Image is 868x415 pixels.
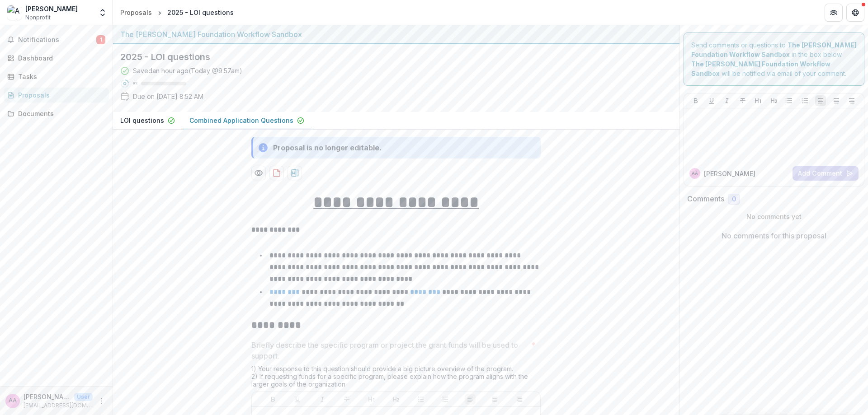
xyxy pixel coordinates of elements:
div: Annie Axe [9,398,17,404]
div: Saved an hour ago ( Today @ 9:57am ) [133,66,242,75]
button: Heading 1 [753,95,764,106]
a: Proposals [117,6,156,19]
div: 1) Your response to this question should provide a big picture overview of the program. 2) If req... [251,365,541,392]
button: More [96,396,107,406]
h2: Comments [687,195,724,203]
div: Send comments or questions to in the box below. will be notified via email of your comment. [684,33,865,86]
button: Italicize [317,394,328,405]
p: [PERSON_NAME] [24,392,71,401]
div: Documents [18,109,102,118]
button: Align Center [831,95,842,106]
button: Add Comment [793,166,859,181]
p: No comments yet [687,212,861,221]
button: Heading 1 [366,394,377,405]
button: Ordered List [800,95,811,106]
div: Annie Axe [692,171,698,176]
button: Bullet List [415,394,426,405]
button: Open entity switcher [96,4,109,22]
p: Briefly describe the specific program or project the grant funds will be used to support. [251,340,528,361]
button: Italicize [722,95,732,106]
button: download-proposal [269,166,284,180]
div: Proposals [18,90,102,100]
div: Dashboard [18,53,102,63]
p: LOI questions [120,116,164,125]
button: Ordered List [440,394,451,405]
p: 0 % [133,80,137,87]
span: 0 [732,196,736,203]
span: Notifications [18,36,96,44]
p: User [74,393,93,401]
a: Proposals [4,88,109,103]
h2: 2025 - LOI questions [120,51,658,62]
div: Proposal is no longer editable. [273,142,382,153]
button: Underline [292,394,303,405]
p: [PERSON_NAME] [704,169,755,178]
p: Due on [DATE] 8:52 AM [133,92,203,101]
button: Bold [268,394,278,405]
button: Heading 2 [391,394,401,405]
a: Tasks [4,69,109,84]
div: The [PERSON_NAME] Foundation Workflow Sandbox [120,29,672,40]
button: Align Right [514,394,525,405]
div: Proposals [120,8,152,17]
button: Strike [737,95,748,106]
button: Strike [341,394,352,405]
button: Bullet List [784,95,795,106]
button: download-proposal [288,166,302,180]
span: Nonprofit [25,14,51,22]
div: [PERSON_NAME] [25,4,78,14]
div: Tasks [18,72,102,81]
strong: The [PERSON_NAME] Foundation Workflow Sandbox [691,60,830,77]
p: [EMAIL_ADDRESS][DOMAIN_NAME] [24,401,93,410]
button: Notifications1 [4,33,109,47]
button: Underline [706,95,717,106]
p: Combined Application Questions [189,116,293,125]
span: 1 [96,35,105,44]
nav: breadcrumb [117,6,237,19]
button: Align Center [489,394,500,405]
button: Bold [690,95,701,106]
p: No comments for this proposal [722,230,826,241]
button: Align Left [815,95,826,106]
button: Get Help [846,4,864,22]
a: Dashboard [4,51,109,65]
img: Annie Test [7,5,22,20]
button: Align Left [465,394,476,405]
a: Documents [4,106,109,121]
button: Align Right [846,95,857,106]
button: Preview e821a935-c4c7-429a-9ef3-336dca39ce27-1.pdf [251,166,266,180]
button: Partners [825,4,843,22]
button: Heading 2 [769,95,779,106]
div: 2025 - LOI questions [167,8,234,17]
